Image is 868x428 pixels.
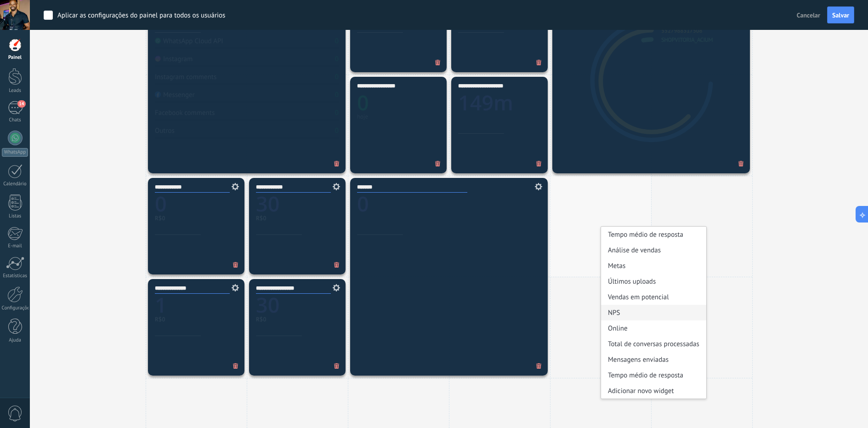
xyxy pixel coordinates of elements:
div: Adicionar novo widget [601,383,706,399]
div: Últimos uploads [601,274,706,289]
div: Análise de vendas [601,242,706,258]
button: Cancelar [793,8,824,22]
div: Vendas em potencial [601,289,706,305]
div: Mensagens enviadas [601,352,706,367]
span: Cancelar [797,11,820,19]
div: Total de conversas processadas [601,336,706,352]
div: Ajuda [2,337,28,343]
button: Salvar [827,6,854,24]
span: Salvar [832,12,849,18]
div: Calendário [2,181,28,187]
div: Tempo médio de resposta [601,227,706,242]
div: Estatísticas [2,273,28,279]
div: Configurações [2,305,28,311]
div: Metas [601,258,706,274]
div: NPS [601,305,706,320]
span: 14 [17,100,25,108]
div: E-mail [2,243,28,249]
div: Listas [2,213,28,219]
div: Tempo médio de resposta [601,367,706,383]
div: WhatsApp [2,148,28,157]
div: Aplicar as configurações do painel para todos os usuários [57,11,225,20]
div: Online [601,320,706,336]
div: Chats [2,117,28,123]
div: Painel [2,55,28,61]
div: Leads [2,88,28,94]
